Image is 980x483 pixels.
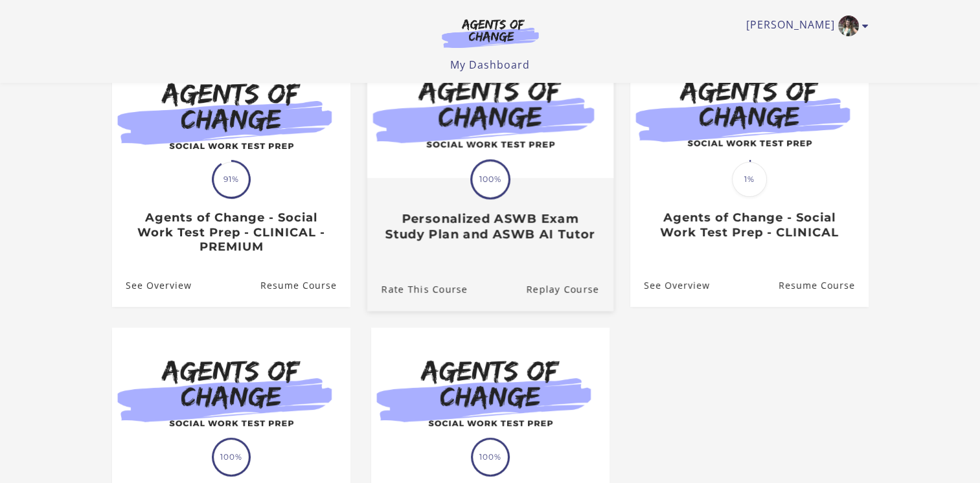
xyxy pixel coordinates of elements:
h3: Agents of Change - Social Work Test Prep - CLINICAL - PREMIUM [126,210,336,254]
a: Personalized ASWB Exam Study Plan and ASWB AI Tutor: Resume Course [526,267,613,311]
a: Agents of Change - Social Work Test Prep - CLINICAL: See Overview [630,265,710,307]
h3: Personalized ASWB Exam Study Plan and ASWB AI Tutor [381,212,598,241]
img: Agents of Change Logo [428,18,553,48]
a: My Dashboard [450,58,530,72]
a: Toggle menu [746,16,862,36]
a: Agents of Change - Social Work Test Prep - CLINICAL - PREMIUM: See Overview [112,265,192,307]
a: Agents of Change - Social Work Test Prep - CLINICAL: Resume Course [778,265,868,307]
a: Personalized ASWB Exam Study Plan and ASWB AI Tutor: Rate This Course [367,267,467,311]
a: Agents of Change - Social Work Test Prep - CLINICAL - PREMIUM: Resume Course [260,265,350,307]
span: 1% [732,162,767,197]
h3: Agents of Change - Social Work Test Prep - CLINICAL [644,210,854,240]
span: 100% [473,440,508,475]
span: 91% [214,162,249,197]
span: 100% [472,161,508,197]
span: 100% [214,440,249,475]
